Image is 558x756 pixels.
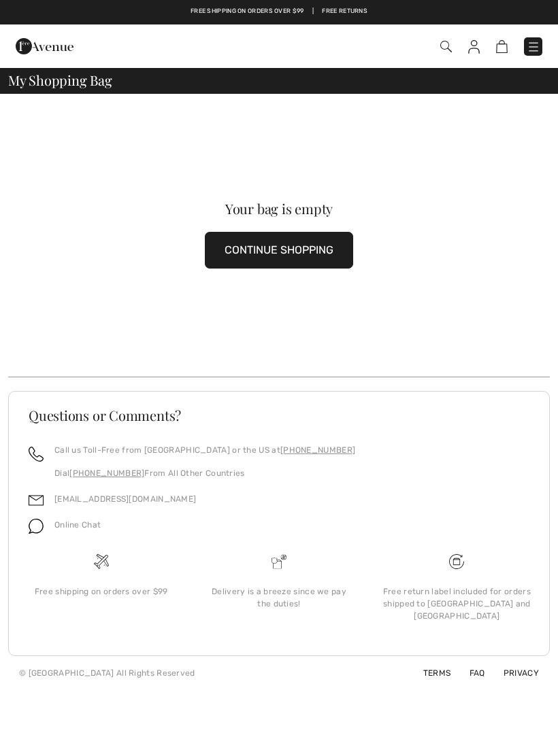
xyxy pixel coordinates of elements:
a: [PHONE_NUMBER] [69,468,144,478]
div: Free return label included for orders shipped to [GEOGRAPHIC_DATA] and [GEOGRAPHIC_DATA] [379,585,535,622]
img: chat [29,519,44,534]
p: Call us Toll-Free from [GEOGRAPHIC_DATA] or the US at [54,444,355,456]
span: Online Chat [54,520,101,530]
a: 1ère Avenue [16,39,73,52]
a: Free shipping on orders over $99 [191,7,304,16]
img: Search [440,41,452,52]
a: Privacy [487,668,539,678]
span: | [312,7,314,16]
div: Free shipping on orders over $99 [23,585,179,598]
a: Terms [407,668,451,678]
img: Shopping Bag [496,40,508,53]
img: Free shipping on orders over $99 [94,554,109,569]
a: [PHONE_NUMBER] [280,445,355,455]
h3: Questions or Comments? [29,409,529,422]
a: [EMAIL_ADDRESS][DOMAIN_NAME] [54,494,196,504]
div: © [GEOGRAPHIC_DATA] All Rights Reserved [19,667,195,679]
img: Delivery is a breeze since we pay the duties! [272,554,286,569]
img: 1ère Avenue [16,33,73,60]
div: Your bag is empty [35,202,523,216]
button: CONTINUE SHOPPING [205,232,353,269]
p: Dial From All Other Countries [54,467,355,479]
img: Free shipping on orders over $99 [449,554,464,569]
a: FAQ [453,668,485,678]
span: My Shopping Bag [8,73,112,87]
img: Menu [527,40,540,54]
img: email [29,493,44,508]
div: Delivery is a breeze since we pay the duties! [201,585,357,610]
img: My Info [468,40,480,54]
img: call [29,447,44,462]
a: Free Returns [322,7,367,16]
